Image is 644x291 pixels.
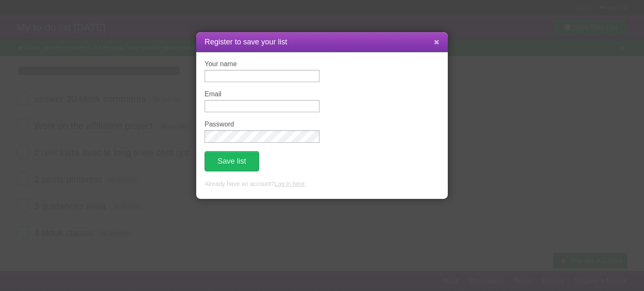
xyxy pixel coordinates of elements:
[205,151,259,171] button: Save list
[205,60,319,68] label: Your name
[205,36,439,48] h1: Register to save your list
[274,180,304,187] a: Log in here
[205,180,439,189] p: Already have an account? .
[205,90,319,98] label: Email
[205,121,319,128] label: Password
